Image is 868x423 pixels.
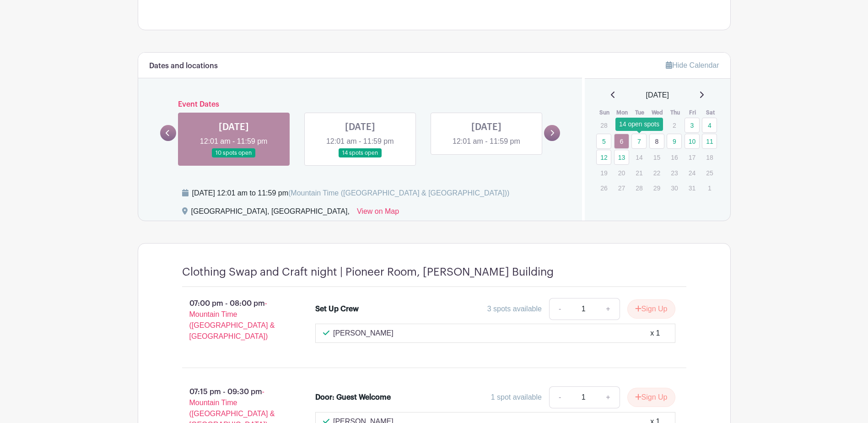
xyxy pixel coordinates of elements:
p: 26 [596,181,611,195]
a: + [597,386,620,408]
div: x 1 [650,328,660,339]
span: [DATE] [646,90,669,101]
p: 16 [667,150,682,164]
span: (Mountain Time ([GEOGRAPHIC_DATA] & [GEOGRAPHIC_DATA])) [288,189,509,197]
div: Door: Guest Welcome [315,392,391,403]
a: 7 [631,134,647,149]
p: 28 [596,118,611,132]
p: 24 [685,166,700,180]
a: 13 [614,150,629,165]
button: Sign Up [627,299,675,319]
a: - [549,298,570,320]
div: 1 spot available [491,392,542,403]
div: 14 open spots [615,118,663,131]
p: 31 [685,181,700,195]
button: Sign Up [627,388,675,407]
p: 1 [702,181,717,195]
p: 29 [649,181,664,195]
th: Fri [684,108,702,117]
div: [GEOGRAPHIC_DATA], [GEOGRAPHIC_DATA], [191,206,350,221]
h6: Dates and locations [149,62,218,70]
p: 21 [631,166,647,180]
p: 17 [685,150,700,164]
th: Mon [614,108,631,117]
a: 8 [649,134,664,149]
th: Wed [649,108,667,117]
th: Tue [631,108,649,117]
p: 22 [649,166,664,180]
p: 28 [631,181,647,195]
h4: Clothing Swap and Craft night | Pioneer Room, [PERSON_NAME] Building [182,266,554,279]
a: View on Map [357,206,399,221]
th: Sun [596,108,614,117]
p: 20 [614,166,629,180]
a: 4 [702,118,717,133]
p: [PERSON_NAME] [333,328,394,339]
p: 23 [667,166,682,180]
p: 07:00 pm - 08:00 pm [167,294,301,346]
a: Hide Calendar [666,61,719,69]
a: 6 [614,134,629,149]
div: 3 spots available [487,304,542,315]
div: [DATE] 12:01 am to 11:59 pm [192,188,510,199]
p: 25 [702,166,717,180]
p: 14 [631,150,647,164]
th: Sat [701,108,719,117]
a: 9 [667,134,682,149]
a: - [549,386,570,408]
p: 29 [614,118,629,132]
a: 11 [702,134,717,149]
th: Thu [666,108,684,117]
a: 5 [596,134,611,149]
p: 30 [667,181,682,195]
p: 2 [667,118,682,132]
h6: Event Dates [176,100,545,109]
a: 3 [685,118,700,133]
a: 12 [596,150,611,165]
p: 19 [596,166,611,180]
a: 10 [685,134,700,149]
span: - Mountain Time ([GEOGRAPHIC_DATA] & [GEOGRAPHIC_DATA]) [189,299,275,340]
p: 27 [614,181,629,195]
p: 18 [702,150,717,164]
div: Set Up Crew [315,304,359,315]
p: 15 [649,150,664,164]
a: + [597,298,620,320]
